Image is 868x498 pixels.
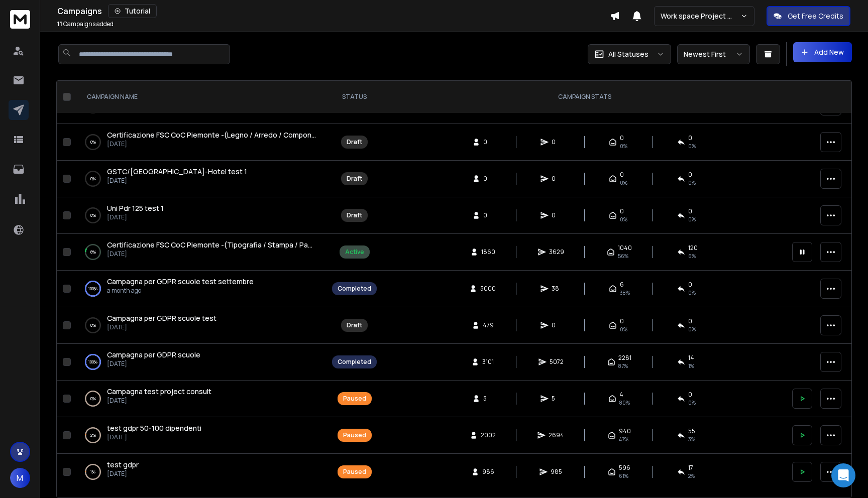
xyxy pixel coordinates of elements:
p: [DATE] [107,397,211,405]
span: test gdpr 50-100 dipendenti [107,423,201,433]
p: [DATE] [107,177,247,185]
span: 47 % [619,435,628,443]
span: 0% [620,215,627,223]
span: 55 [688,427,695,435]
span: 0 % [688,399,696,407]
span: 1040 [618,244,632,252]
p: 1 % [90,467,95,477]
p: 8 % [90,247,96,257]
span: 0% [620,325,627,333]
a: Uni Pdr 125 test 1 [107,203,164,213]
button: Get Free Credits [767,6,850,26]
p: 0 % [90,394,96,404]
div: Open Intercom Messenger [831,463,855,487]
a: Campagna per GDPR scuole test [107,313,216,323]
p: 2 % [90,430,96,440]
span: 0 [620,207,624,215]
span: 0 [552,175,562,183]
p: [DATE] [107,250,316,258]
th: STATUS [326,81,383,113]
td: 0%Campagna test project consult[DATE] [75,381,326,417]
span: 6 [620,281,624,289]
p: All Statuses [608,49,648,59]
a: GSTC/[GEOGRAPHIC_DATA]-Hotel test 1 [107,167,247,177]
button: Tutorial [108,4,157,18]
span: 120 [688,244,698,252]
p: 100 % [88,284,97,294]
span: 0 [483,211,493,219]
span: 0 [620,317,624,325]
span: 940 [619,427,631,435]
span: 2002 [481,431,496,439]
td: 0%Campagna per GDPR scuole test[DATE] [75,307,326,344]
span: 0 [688,281,692,289]
td: 0%Certificazione FSC CoC Piemonte -(Legno / Arredo / Componentistica in legno) Test 1[DATE] [75,124,326,161]
a: Campagna test project consult [107,387,211,397]
p: [DATE] [107,470,139,478]
a: Campagna per GDPR scuole [107,350,200,360]
span: 0 [620,171,624,179]
span: test gdpr [107,460,139,469]
span: 5072 [550,358,564,366]
p: Work space Project Consulting [661,11,740,21]
td: 100%Campagna per GDPR scuole test settembrea month ago [75,271,326,307]
div: Paused [343,431,366,439]
td: 0%GSTC/[GEOGRAPHIC_DATA]-Hotel test 1[DATE] [75,161,326,197]
span: 2 % [688,472,695,480]
span: 596 [619,464,630,472]
p: 0 % [90,137,96,147]
span: Certificazione FSC CoC Piemonte -(Tipografia / Stampa / Packaging / Carta) Test 1 [107,240,384,250]
span: Uni Pdr 125 test 1 [107,203,164,213]
td: 1%test gdpr[DATE] [75,454,326,490]
div: Draft [347,138,362,146]
span: 0 [688,317,692,325]
div: Completed [338,285,371,293]
div: Paused [343,395,366,403]
span: 3 % [688,435,695,443]
span: 80 % [619,399,630,407]
span: 2694 [549,431,564,439]
span: 87 % [618,362,628,370]
button: M [10,468,30,488]
span: Campagna per GDPR scuole test settembre [107,277,254,286]
span: 0% [688,215,696,223]
button: Add New [793,42,852,62]
span: 5000 [480,285,496,293]
span: 0% [688,325,696,333]
span: 14 [688,354,694,362]
p: Campaigns added [57,20,114,28]
span: 0% [620,179,627,187]
p: [DATE] [107,323,216,331]
span: 6 % [688,252,696,260]
button: Newest First [677,44,750,64]
p: [DATE] [107,213,164,221]
span: 38 % [620,289,630,297]
span: 0% [688,179,696,187]
span: Certificazione FSC CoC Piemonte -(Legno / Arredo / Componentistica in legno) Test 1 [107,130,393,140]
a: Certificazione FSC CoC Piemonte -(Tipografia / Stampa / Packaging / Carta) Test 1 [107,240,316,250]
span: 38 [552,285,562,293]
span: 0 [688,391,692,399]
p: [DATE] [107,433,201,441]
p: [DATE] [107,360,200,368]
span: 0 [688,207,692,215]
span: 5 [552,395,562,403]
td: 8%Certificazione FSC CoC Piemonte -(Tipografia / Stampa / Packaging / Carta) Test 1[DATE] [75,234,326,271]
span: 4 [619,391,623,399]
div: Draft [347,175,362,183]
span: 479 [483,321,494,329]
td: 100%Campagna per GDPR scuole[DATE] [75,344,326,381]
td: 0%Uni Pdr 125 test 1[DATE] [75,197,326,234]
a: Certificazione FSC CoC Piemonte -(Legno / Arredo / Componentistica in legno) Test 1 [107,130,316,140]
a: test gdpr [107,460,139,470]
span: 2281 [618,354,631,362]
span: 0% [688,142,696,150]
p: [DATE] [107,140,316,148]
span: 17 [688,464,693,472]
span: 3101 [482,358,494,366]
div: Active [345,248,364,256]
th: CAMPAIGN STATS [383,81,786,113]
